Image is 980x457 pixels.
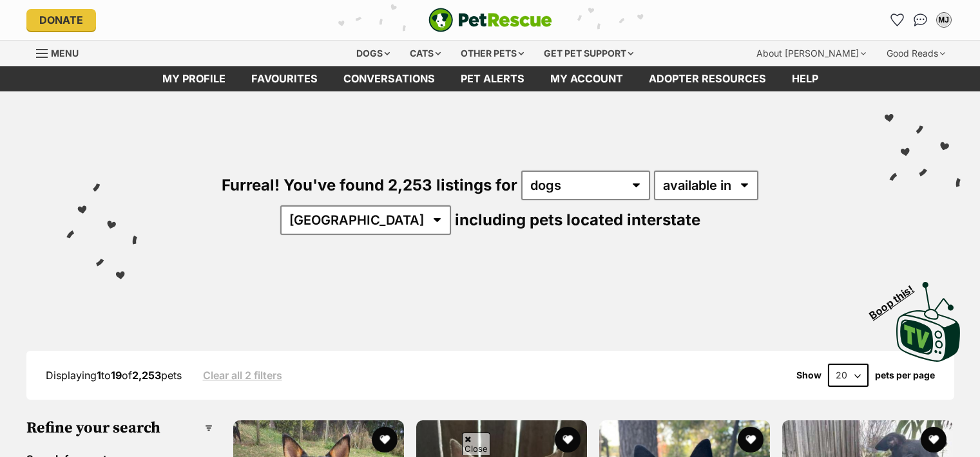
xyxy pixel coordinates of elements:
[937,14,950,26] div: MJ
[428,8,552,32] img: logo-e224e6f780fb5917bec1dbf3a21bbac754714ae5b6737aabdf751b685950b380.svg
[910,10,931,30] a: Conversations
[796,370,821,380] span: Show
[875,370,935,380] label: pets per page
[887,10,954,30] ul: Account quick links
[636,66,779,91] a: Adopter resources
[372,427,398,452] button: favourite
[331,66,448,91] a: conversations
[26,9,96,31] a: Donate
[455,210,700,229] span: including pets located interstate
[738,427,764,452] button: favourite
[934,10,954,30] button: My account
[36,41,88,64] a: Menu
[555,427,581,452] button: favourite
[535,41,642,66] div: Get pet support
[462,433,490,455] span: Close
[896,282,961,362] img: PetRescue TV logo
[537,66,636,91] a: My account
[896,270,961,364] a: Boop this!
[867,275,927,321] span: Boop this!
[238,66,331,91] a: Favourites
[452,41,533,66] div: Other pets
[401,41,450,66] div: Cats
[111,369,122,382] strong: 19
[222,176,517,194] span: Furreal! You've found 2,253 listings for
[747,41,875,66] div: About [PERSON_NAME]
[779,66,831,91] a: Help
[46,369,182,382] span: Displaying to of pets
[347,41,399,66] div: Dogs
[26,419,213,437] h3: Refine your search
[428,8,552,32] a: PetRescue
[448,66,537,91] a: Pet alerts
[878,41,954,66] div: Good Reads
[132,369,161,382] strong: 2,253
[97,369,101,382] strong: 1
[914,14,927,26] img: chat-41dd97257d64d25036548639549fe6c8038ab92f7586957e7f3b1b290dea8141.svg
[149,66,238,91] a: My profile
[51,48,79,59] span: Menu
[887,10,908,30] a: Favourites
[203,369,282,381] a: Clear all 2 filters
[921,427,946,452] button: favourite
